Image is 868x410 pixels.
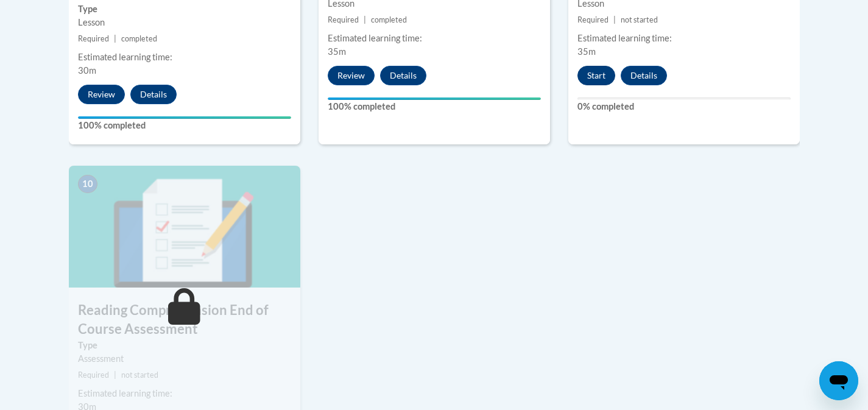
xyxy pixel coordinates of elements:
[577,15,609,24] span: Required
[577,100,791,113] label: 0% completed
[621,15,658,24] span: not started
[78,65,96,76] span: 30m
[371,15,407,24] span: completed
[328,15,359,24] span: Required
[78,387,291,400] div: Estimated learning time:
[364,15,366,24] span: |
[78,116,291,119] div: Your progress
[78,175,97,193] span: 10
[819,361,858,400] iframe: Button to launch messaging window
[328,97,541,100] div: Your progress
[328,100,541,113] label: 100% completed
[78,51,291,64] div: Estimated learning time:
[328,32,541,45] div: Estimated learning time:
[78,119,291,132] label: 100% completed
[78,34,109,43] span: Required
[69,166,300,288] img: Course Image
[328,46,346,57] span: 35m
[121,34,157,43] span: completed
[78,339,291,352] label: Type
[78,2,291,16] label: Type
[78,85,125,104] button: Review
[613,15,616,24] span: |
[577,32,791,45] div: Estimated learning time:
[78,16,291,29] div: Lesson
[69,301,300,339] h3: Reading Comprehension End of Course Assessment
[78,370,109,380] span: Required
[621,66,667,85] button: Details
[114,370,116,380] span: |
[78,352,291,366] div: Assessment
[577,66,615,85] button: Start
[130,85,177,104] button: Details
[121,370,158,380] span: not started
[577,46,596,57] span: 35m
[380,66,426,85] button: Details
[328,66,375,85] button: Review
[114,34,116,43] span: |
